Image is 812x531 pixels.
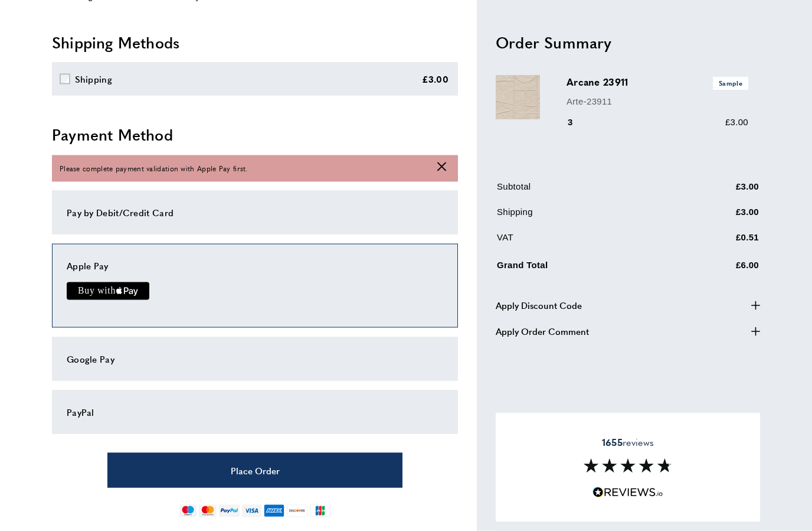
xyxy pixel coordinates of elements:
td: Subtotal [497,180,676,203]
div: 3 [567,116,590,130]
td: £0.51 [677,231,759,254]
h2: Payment Method [52,124,458,145]
div: Shipping [75,72,112,86]
span: Apply Discount Code [496,298,582,312]
img: discover [287,504,307,517]
div: PayPal [67,405,443,419]
span: Please complete payment validation with Apple Pay first. [60,163,248,174]
img: paypal [219,504,240,517]
img: maestro [179,504,197,517]
div: Pay by Debit/Credit Card [67,206,443,220]
button: Place Order [107,453,402,488]
img: Arcane 23911 [496,76,540,120]
img: visa [242,504,261,517]
img: Reviews section [584,458,672,473]
img: american-express [264,504,284,517]
img: jcb [310,504,330,517]
td: Grand Total [497,256,676,282]
h2: Shipping Methods [52,32,458,53]
p: Arte-23911 [567,95,748,109]
img: Reviews.io 5 stars [592,487,663,498]
td: £3.00 [677,180,759,203]
td: VAT [497,231,676,254]
td: £6.00 [677,256,759,282]
div: £3.00 [422,72,449,86]
span: £3.00 [725,118,748,128]
img: mastercard [199,504,216,517]
h2: Order Summary [496,32,760,53]
div: Google Pay [67,352,443,366]
div: Apple Pay [67,259,443,273]
h3: Arcane 23911 [567,76,748,90]
td: £3.00 [677,206,759,229]
td: Shipping [497,206,676,229]
span: reviews [602,436,654,448]
strong: 1655 [602,435,623,449]
span: Apply Order Comment [496,324,589,338]
span: Sample [713,77,748,90]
